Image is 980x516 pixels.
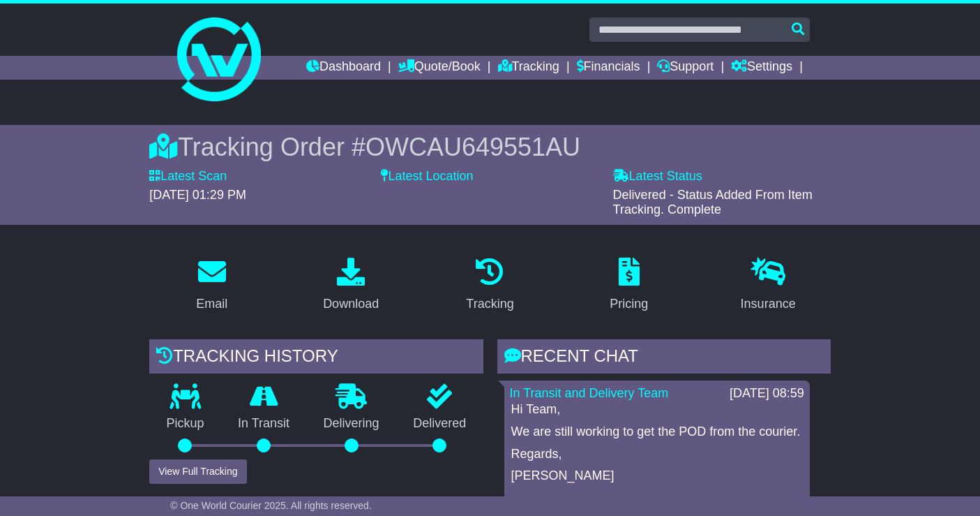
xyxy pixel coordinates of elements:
a: Dashboard [306,56,381,80]
p: Regards, [511,447,803,462]
span: OWCAU649551AU [365,133,580,161]
p: [PERSON_NAME] [511,469,803,484]
span: © One World Courier 2025. All rights reserved. [170,500,372,511]
div: Email [196,295,227,314]
label: Latest Location [381,169,473,184]
a: Email [187,253,236,318]
span: [DATE] 01:29 PM [149,188,246,202]
button: View Full Tracking [149,459,246,484]
a: Download [314,253,388,318]
a: Pricing [601,253,657,318]
span: Delivered - Status Added From Item Tracking. Complete [613,188,813,217]
a: Tracking [457,253,522,318]
p: Delivering [306,416,396,432]
div: RECENT CHAT [497,339,831,377]
div: Tracking [466,295,513,314]
p: We are still working to get the POD from the courier. [511,425,803,440]
a: Insurance [732,253,805,318]
p: Pickup [149,416,221,432]
p: Hi Team, [511,402,803,418]
div: Insurance [741,295,796,314]
div: Tracking Order # [149,132,831,162]
p: Delivered [396,416,483,432]
div: [DATE] 08:59 [730,386,804,401]
div: Pricing [610,295,648,314]
a: Quote/Book [398,56,481,80]
label: Latest Status [613,169,702,184]
a: Support [657,56,714,80]
label: Latest Scan [149,169,227,184]
div: Download [323,295,379,314]
a: Settings [731,56,792,80]
div: Tracking history [149,339,483,377]
p: In Transit [221,416,307,432]
a: Tracking [498,56,559,80]
a: Financials [577,56,640,80]
a: In Transit and Delivery Team [510,386,669,400]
